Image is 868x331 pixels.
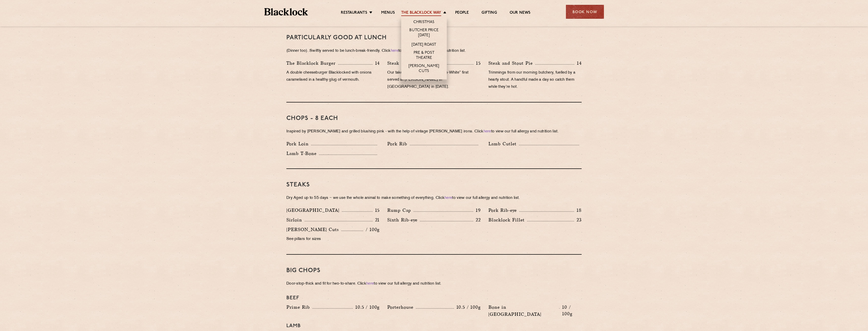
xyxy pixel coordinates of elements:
p: 19 [473,207,481,214]
p: Steak Sarnie [387,60,418,67]
p: Sirloin [286,216,305,223]
p: Steak and Stout Pie [488,60,535,67]
p: A double cheeseburger Blacklocked with onions caramelised in a healthy glug of vermouth. [286,69,380,83]
p: Our take on the classic “Steak-On-White” first served at [PERSON_NAME] in [GEOGRAPHIC_DATA] in [D... [387,69,481,91]
a: Our News [510,10,531,16]
p: 14 [373,60,380,66]
p: Rump Cap [387,207,414,214]
h4: Lamb [286,323,582,329]
p: [PERSON_NAME] Cuts [286,226,341,233]
p: 15 [373,207,380,214]
p: Pork Rib-eye [488,207,519,214]
a: Christmas [413,20,435,25]
p: 14 [574,60,582,66]
p: [GEOGRAPHIC_DATA] [286,207,342,214]
a: Butcher Price [DATE] [406,28,442,39]
p: 10.5 / 100g [353,304,380,310]
a: [PERSON_NAME] Cuts [406,64,442,74]
p: The Blacklock Burger [286,60,338,67]
a: Restaurants [341,10,367,16]
a: Gifting [482,10,497,16]
p: (Dinner too). Swiftly served to be lunch-break-friendly. Click to view our full allergy and nutri... [286,47,582,55]
h3: Big Chops [286,267,582,274]
p: Lamb Cutlet [488,140,519,147]
p: 23 [574,217,582,223]
p: Door-stop-thick and fit for two-to-share. Click to view our full allergy and nutrition list. [286,280,582,287]
p: Pork Rib [387,140,410,147]
a: Menus [381,10,395,16]
p: Porterhouse [387,304,416,311]
p: Blacklock Fillet [488,216,527,223]
p: Inspired by [PERSON_NAME] and grilled blushing pink - with the help of vintage [PERSON_NAME] iron... [286,128,582,135]
a: [DATE] Roast [412,42,436,48]
a: here [484,130,491,133]
a: here [366,282,374,286]
p: 10.5 / 100g [454,304,481,310]
p: 18 [574,207,582,214]
p: Dry Aged up to 55 days − we use the whole animal to make something of everything. Click to view o... [286,195,582,202]
h4: Beef [286,295,582,301]
p: 10 / 100g [560,304,582,317]
p: 21 [373,217,380,223]
a: here [445,196,452,200]
p: Pork Loin [286,140,311,147]
p: Prime Rib [286,304,312,311]
div: Book Now [566,5,604,19]
h3: PARTICULARLY GOOD AT LUNCH [286,34,582,41]
a: here [391,49,398,53]
h3: Chops - 8 each [286,115,582,122]
img: BL_Textured_Logo-footer-cropped.svg [264,8,308,15]
p: 15 [473,60,481,66]
p: See pillars for sizes [286,236,380,243]
p: 22 [473,217,481,223]
p: Trimmings from our morning butchery, fuelled by a hearty stout. A handful made a day so catch the... [488,69,582,91]
h3: Steaks [286,182,582,188]
p: / 100g [363,226,380,233]
a: People [455,10,469,16]
p: Sixth Rib-eye [387,216,420,223]
p: Bone in [GEOGRAPHIC_DATA] [488,304,559,318]
a: The Blacklock Way [401,10,441,16]
p: Lamb T-Bone [286,150,319,157]
a: Pre & Post Theatre [406,50,442,61]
